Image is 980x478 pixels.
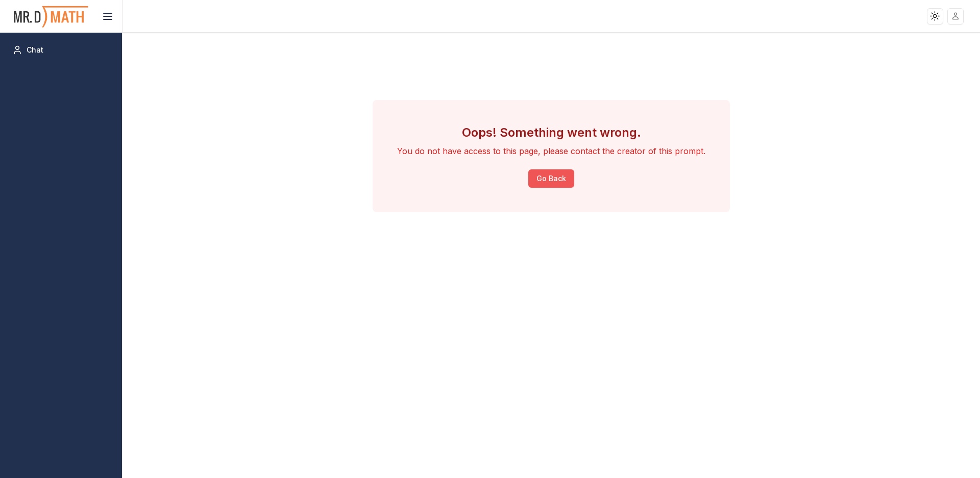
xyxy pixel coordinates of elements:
img: placeholder-user.jpg [948,9,963,23]
span: Chat [27,45,43,55]
a: Chat [8,41,114,59]
button: Go Back [528,169,574,188]
img: PromptOwl [13,3,89,30]
p: You do not have access to this page, please contact the creator of this prompt. [397,145,705,157]
h3: Oops! Something went wrong. [397,124,705,141]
